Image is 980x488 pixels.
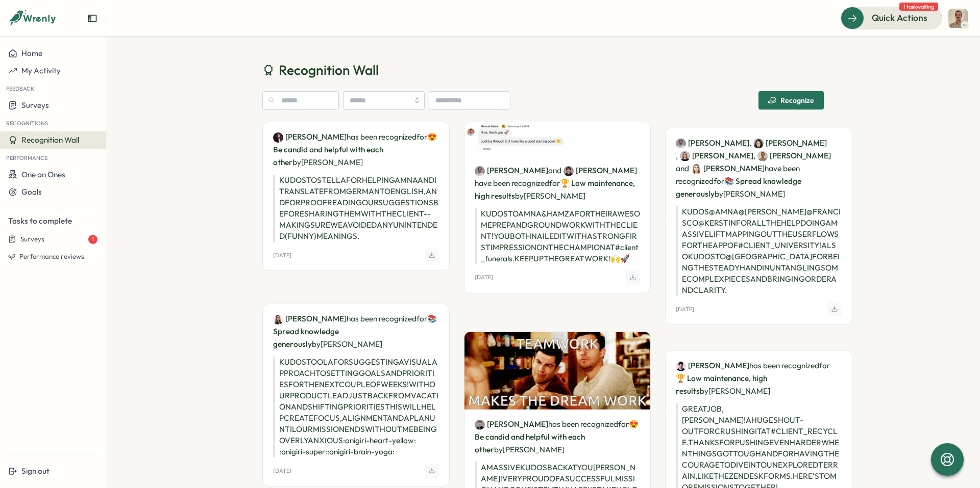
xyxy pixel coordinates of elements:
[680,151,690,161] img: Kerstin Manninger
[676,306,694,312] p: [DATE]
[841,7,942,29] button: Quick Actions
[475,419,639,454] span: 😍 Be candid and helpful with each other
[475,208,641,264] p: KUDOS TO AMNA & HAMZA FOR THEIR AWESOME PREP AND GROUNDWORK WITH THE CLIENT! YOU BOTH NAILED IT W...
[676,176,801,199] span: 📚 Spread knowledge generously
[549,178,560,188] span: for
[757,150,831,161] a: Francisco Afonso[PERSON_NAME]
[676,359,842,397] p: has been recognized by [PERSON_NAME]
[273,468,291,474] p: [DATE]
[475,166,485,176] img: Amna Khattak
[676,360,749,371] a: Mirza Shayan Baig[PERSON_NAME]
[676,149,753,162] span: ,
[273,132,437,167] span: 😍 Be candid and helpful with each other
[273,357,439,457] p: KUDOS TO OLA FOR SUGGESTING A VISUAL APPROACH TO SETTING GOALS AND PRIORITIES FOR THE NEXT COUPLE...
[768,96,814,104] div: Recognize
[676,137,842,200] p: have been recognized by [PERSON_NAME]
[563,166,574,176] img: Hamza Atique
[749,137,827,149] span: ,
[563,165,637,176] a: Hamza Atique[PERSON_NAME]
[88,235,97,244] div: 1
[21,135,79,145] span: Recognition Wall
[753,139,764,149] img: Angelina Costa
[273,131,347,143] a: Stella Maliatsos[PERSON_NAME]
[618,419,629,429] span: for
[676,361,686,371] img: Mirza Shayan Baig
[464,332,651,410] img: Recognition Image
[899,3,938,11] span: 1 task waiting
[676,373,767,396] span: 🏆 Low maintenance, high results
[19,252,84,261] span: Performance reviews
[475,418,641,456] p: has been recognized by [PERSON_NAME]
[714,176,724,186] span: for
[475,178,635,201] span: 🏆 Low maintenance, high results
[475,165,548,176] a: Amna Khattak[PERSON_NAME]
[273,252,291,259] p: [DATE]
[757,151,768,161] img: Francisco Afonso
[475,419,548,430] a: Dionisio Arredondo[PERSON_NAME]
[676,139,686,149] img: Amna Khattak
[676,206,842,296] p: KUDOS @AMNA @[PERSON_NAME] @FRANCISCO @KERSTIN FOR ALL THE HELP DOING A MASSIVE LIFT MAPPING OUT ...
[872,11,927,24] span: Quick Actions
[548,165,561,176] span: and
[273,314,437,349] span: 📚 Spread knowledge generously
[676,163,689,174] span: and
[273,132,283,143] img: Stella Maliatsos
[680,150,753,161] a: Kerstin Manninger[PERSON_NAME]
[21,100,49,110] span: Surveys
[676,138,749,149] a: Amna Khattak[PERSON_NAME]
[21,187,42,197] span: Goals
[273,314,283,324] img: Ola Bak
[273,130,439,169] p: has been recognized by [PERSON_NAME]
[20,235,44,244] span: Surveys
[21,66,61,75] span: My Activity
[21,170,65,179] span: One on Ones
[475,420,485,430] img: Dionisio Arredondo
[21,466,50,476] span: Sign out
[21,48,42,58] span: Home
[691,163,765,174] a: Friederike Giese[PERSON_NAME]
[8,215,97,227] p: Tasks to complete
[273,313,347,324] a: Ola Bak[PERSON_NAME]
[758,91,824,110] button: Recognize
[273,175,439,242] p: KUDOS TO STELLA FOR HELPING AMNA AND I TRANSLATE FROM GERMAN TO ENGLISH, AND FOR PROOFREADING OUR...
[753,149,831,162] span: ,
[475,164,641,202] p: have been recognized by [PERSON_NAME]
[273,312,439,350] p: has been recognized by [PERSON_NAME]
[416,314,427,323] span: for
[87,13,97,23] button: Expand sidebar
[416,132,427,142] span: for
[691,164,701,174] img: Friederike Giese
[279,61,379,79] span: Recognition Wall
[475,274,493,281] p: [DATE]
[819,361,830,370] span: for
[464,122,651,156] img: Recognition Image
[948,9,968,28] img: Francisco Afonso
[753,138,827,149] a: Angelina Costa[PERSON_NAME]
